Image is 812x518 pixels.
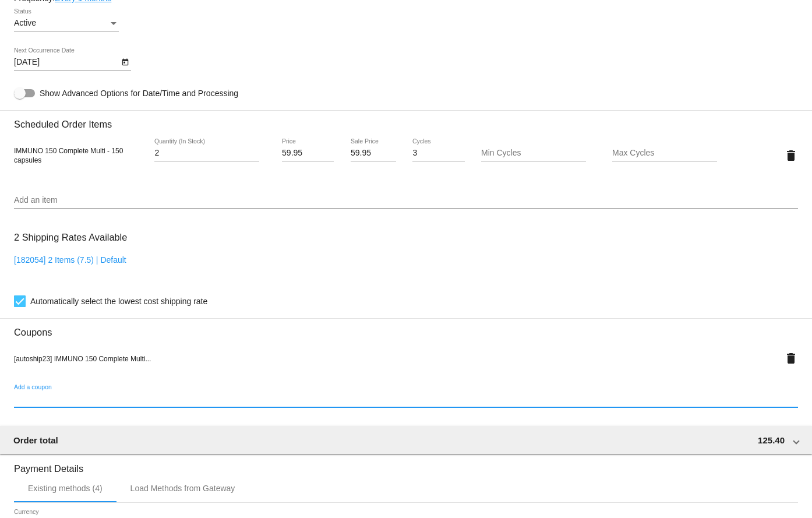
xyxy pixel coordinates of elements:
input: Add an item [14,196,798,205]
a: [182054] 2 Items (7.5) | Default [14,255,126,265]
input: Add a coupon [14,394,798,404]
input: Next Occurrence Date [14,58,119,67]
span: 125.40 [758,435,785,445]
h3: Scheduled Order Items [14,110,798,130]
span: IMMUNO 150 Complete Multi - 150 capsules [14,147,123,164]
div: Existing methods (4) [28,484,103,493]
h3: 2 Shipping Rates Available [14,225,127,250]
span: Active [14,18,36,27]
mat-icon: delete [784,149,798,163]
input: Cycles [412,149,464,158]
input: Max Cycles [612,149,717,158]
h3: Payment Details [14,454,798,474]
mat-select: Status [14,19,119,28]
button: Open calendar [119,55,131,68]
input: Sale Price [351,149,396,158]
span: Automatically select the lowest cost shipping rate [30,294,207,308]
input: Price [282,149,334,158]
h3: Coupons [14,318,798,338]
input: Quantity (In Stock) [154,149,259,158]
input: Min Cycles [481,149,586,158]
div: Load Methods from Gateway [130,484,235,493]
span: [autoship23] IMMUNO 150 Complete Multi... [14,355,151,363]
span: Order total [13,435,58,445]
mat-icon: delete [784,351,798,365]
span: Show Advanced Options for Date/Time and Processing [40,87,238,99]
